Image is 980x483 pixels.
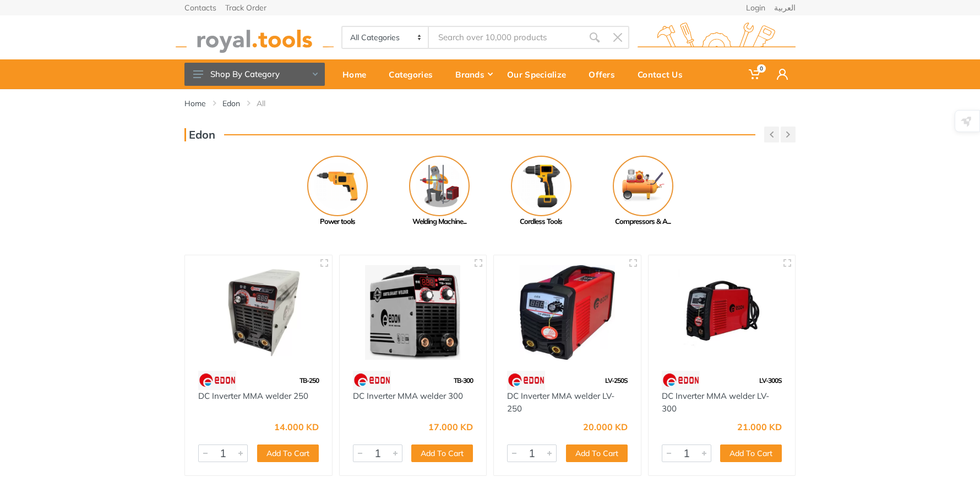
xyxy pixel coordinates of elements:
a: Contacts [184,4,216,12]
a: Track Order [225,4,266,12]
button: Add To Cart [566,444,628,462]
li: All [257,98,282,109]
span: LV-250S [605,376,628,385]
img: 112.webp [507,371,545,390]
div: Offers [581,63,630,86]
a: Home [184,98,206,109]
div: Cordless Tools [490,216,592,227]
img: 112.webp [198,371,236,390]
div: Power tools [286,216,388,227]
div: Compressors & A... [592,216,694,227]
img: Royal - Power tools [307,156,368,216]
button: Add To Cart [720,444,782,462]
span: 0 [757,64,766,73]
a: العربية [774,4,796,12]
div: Contact Us [630,63,698,86]
a: Edon [222,98,240,109]
h3: Edon [184,128,215,141]
a: Compressors & A... [592,156,694,227]
a: Contact Us [630,59,698,89]
select: Category [342,27,429,48]
img: Royal - Welding Machine & Tools [409,156,470,216]
a: DC Inverter MMA welder LV-300 [662,391,769,414]
a: Home [335,59,381,89]
img: Royal - Cordless Tools [511,156,571,216]
div: 14.000 KD [274,422,319,431]
div: 20.000 KD [583,422,628,431]
a: Login [746,4,765,12]
span: TB-250 [300,376,319,385]
div: Brands [448,63,499,86]
img: Royal Tools - DC Inverter MMA welder 300 [350,265,477,360]
img: royal.tools Logo [176,23,334,53]
div: Welding Machine... [388,216,490,227]
a: Offers [581,59,630,89]
a: DC Inverter MMA welder LV-250 [507,391,614,414]
button: Add To Cart [257,444,319,462]
a: Cordless Tools [490,156,592,227]
img: Royal Tools - DC Inverter MMA welder LV-300 [658,265,786,360]
img: Royal - Compressors & Air tools [613,156,673,216]
span: TB-300 [454,376,473,385]
a: Categories [381,59,448,89]
img: Royal Tools - DC Inverter MMA welder 250 [195,265,322,360]
div: Our Specialize [499,63,581,86]
nav: breadcrumb [184,98,796,109]
a: DC Inverter MMA welder 250 [198,391,308,401]
div: 21.000 KD [737,422,782,431]
button: Shop By Category [184,63,325,86]
img: royal.tools Logo [638,23,796,53]
div: Categories [381,63,448,86]
img: 112.webp [353,371,391,390]
span: LV-300S [759,376,782,385]
a: 0 [741,59,769,89]
img: Royal Tools - DC Inverter MMA welder LV-250 [504,265,631,360]
input: Site search [429,26,583,49]
div: Home [335,63,381,86]
a: DC Inverter MMA welder 300 [353,391,463,401]
a: Our Specialize [499,59,581,89]
a: Power tools [286,156,388,227]
button: Add To Cart [411,444,473,462]
div: 17.000 KD [428,422,473,431]
a: Welding Machine... [388,156,490,227]
img: 112.webp [662,371,700,390]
